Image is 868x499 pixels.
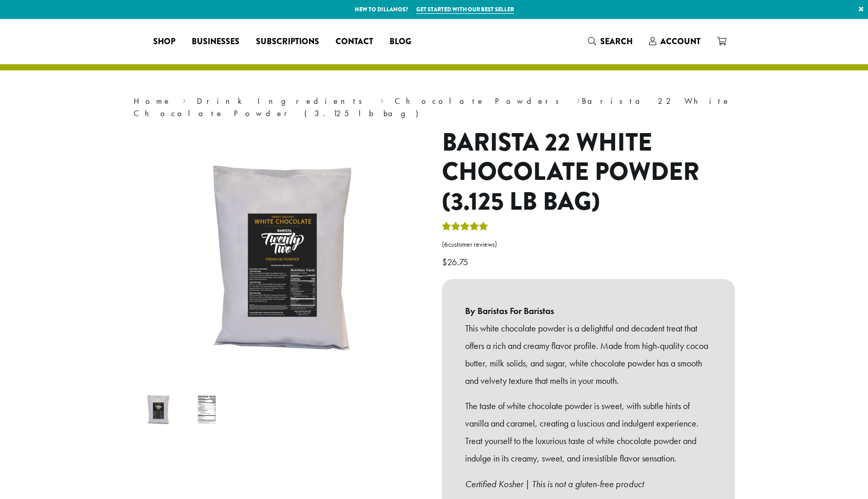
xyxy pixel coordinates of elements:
[465,320,712,389] p: This white chocolate powder is a delightful and decadent treat that offers a rich and creamy flav...
[197,96,369,106] a: Drink Ingredients
[577,91,580,107] span: ›
[465,397,712,467] p: The taste of white chocolate powder is sweet, with subtle hints of vanilla and caramel, creating ...
[442,239,735,250] a: (6customer reviews)
[145,33,183,50] a: Shop
[442,220,488,236] div: Rated 5.00 out of 5
[336,35,373,48] span: Contact
[134,96,172,106] a: Home
[256,35,319,48] span: Subscriptions
[416,5,514,14] a: Get started with our best seller
[134,95,735,120] nav: Breadcrumb
[465,478,644,490] em: Certified Kosher | This is not a gluten-free product
[153,35,175,48] span: Shop
[192,35,239,48] span: Businesses
[600,35,633,47] span: Search
[442,128,735,217] h1: Barista 22 White Chocolate Powder (3.125 lb bag)
[152,128,409,385] img: Barista 22 Sweet Ground White Chocolate Powder
[442,256,471,268] bdi: 26.75
[660,35,700,47] span: Account
[580,33,641,50] a: Search
[465,302,712,320] b: By Baristas For Baristas
[390,35,411,48] span: Blog
[138,389,178,430] img: Barista 22 Sweet Ground White Chocolate Powder
[395,96,566,106] a: Chocolate Powders
[380,91,384,107] span: ›
[187,389,227,430] img: Barista 22 White Chocolate Powder (3.125 lb bag) - Image 2
[442,256,447,268] span: $
[444,240,448,249] span: 6
[182,91,186,107] span: ›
